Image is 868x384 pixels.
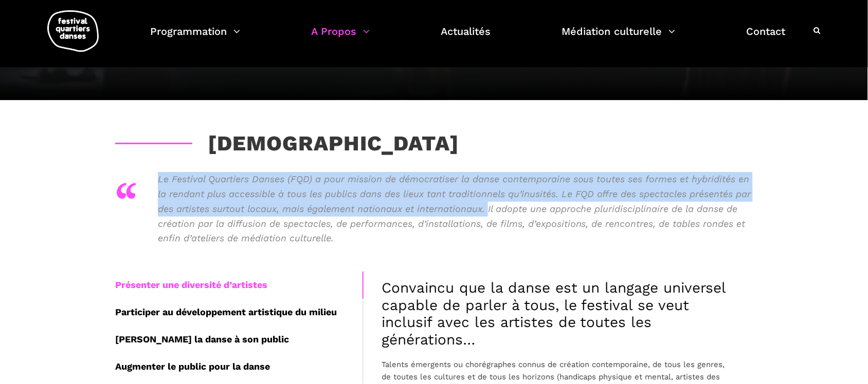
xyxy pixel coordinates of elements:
p: Le Festival Quartiers Danses (FQD) a pour mission de démocratiser la danse contemporaine sous tou... [158,172,753,246]
a: Actualités [441,23,491,53]
a: Médiation culturelle [562,23,676,53]
div: Augmenter le public pour la danse [115,353,363,380]
img: logo-fqd-med [47,10,99,52]
div: Participer au développement artistique du milieu [115,299,363,326]
a: Programmation [150,23,240,53]
h3: [DEMOGRAPHIC_DATA] [115,131,459,157]
a: Contact [747,23,786,53]
div: Présenter une diversité d’artistes [115,272,363,299]
div: [PERSON_NAME] la danse à son public [115,326,363,353]
div: “ [115,167,137,228]
a: A Propos [311,23,370,53]
h4: Convaincu que la danse est un langage universel capable de parler à tous, le festival se veut inc... [382,279,735,348]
